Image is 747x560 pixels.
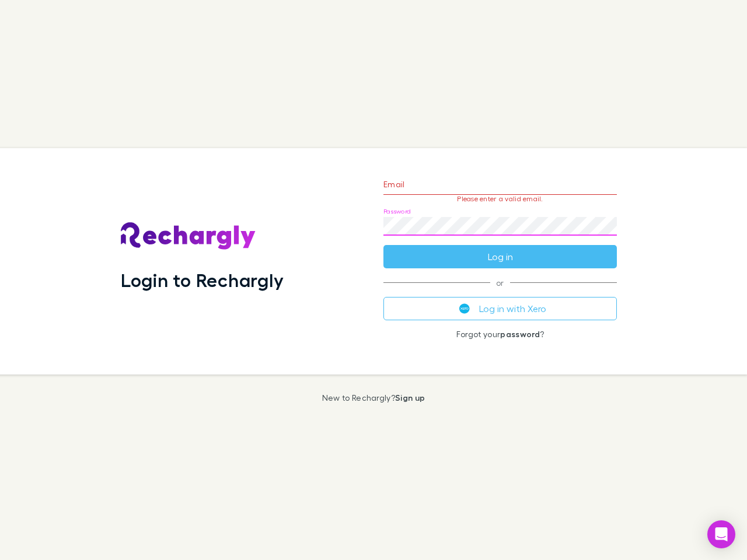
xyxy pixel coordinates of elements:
[500,329,540,339] a: password
[383,195,617,203] p: Please enter a valid email.
[707,520,735,548] div: Open Intercom Messenger
[322,393,425,402] p: New to Rechargly?
[383,297,617,320] button: Log in with Xero
[121,222,256,250] img: Rechargly's Logo
[459,303,470,314] img: Xero's logo
[383,282,617,283] span: or
[395,393,425,402] a: Sign up
[383,245,617,268] button: Log in
[383,207,411,216] label: Password
[383,330,617,339] p: Forgot your ?
[121,269,284,291] h1: Login to Rechargly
